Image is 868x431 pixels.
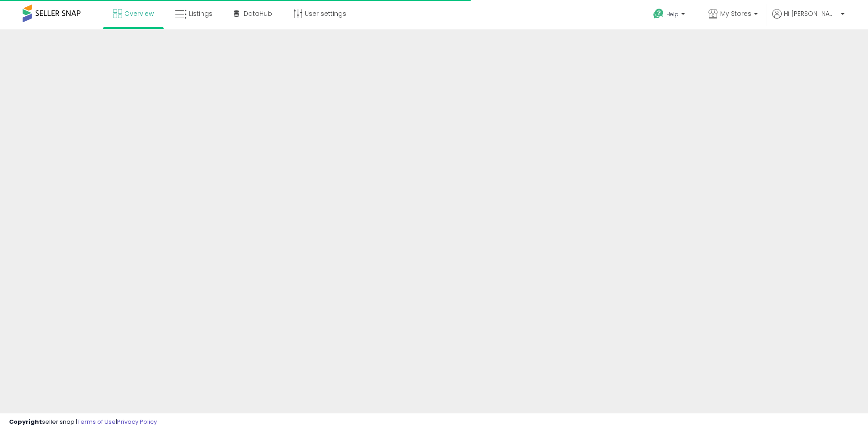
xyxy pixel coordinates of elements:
i: Get Help [653,8,664,19]
span: Help [666,10,679,18]
span: Overview [124,9,154,18]
a: Hi [PERSON_NAME] [772,9,844,29]
a: Help [646,1,694,29]
span: Hi [PERSON_NAME] [784,9,838,18]
span: DataHub [244,9,272,18]
span: Listings [189,9,212,18]
span: My Stores [720,9,751,18]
